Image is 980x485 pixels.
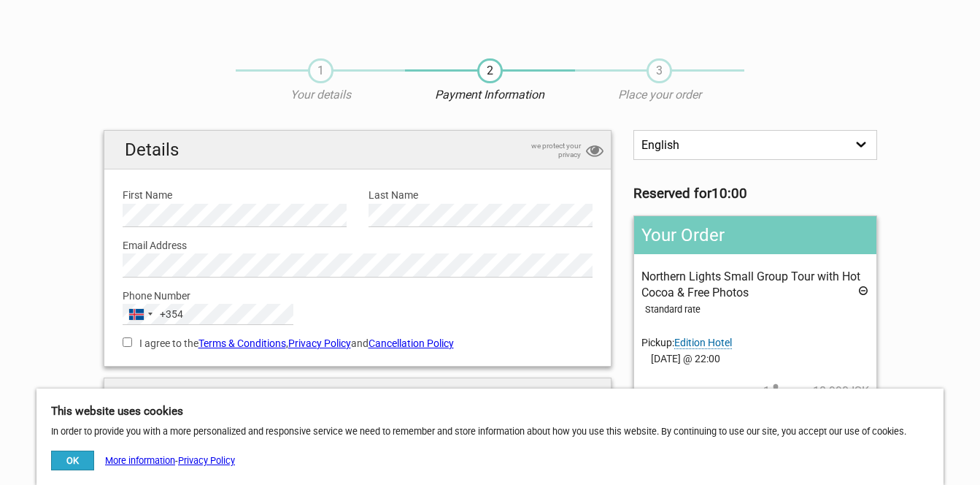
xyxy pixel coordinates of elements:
span: Change pickup place [674,337,732,349]
span: 1 [308,58,333,83]
p: Place your order [575,87,744,103]
span: we protect your privacy [508,142,581,159]
span: 3 [647,58,672,83]
h2: Your Order [634,216,876,254]
i: privacy protection [586,142,603,161]
a: Privacy Policy [178,455,235,466]
span: Northern Lights Small Group Tour with Hot Cocoa & Free Photos [641,270,860,299]
div: - [51,451,235,470]
div: In order to provide you with a more personalized and responsive service we need to remember and s... [36,389,944,485]
h5: This website uses cookies [51,403,929,419]
label: I agree to the , and [123,335,593,351]
label: First Name [123,187,347,203]
label: Email Address [123,237,593,253]
span: Pickup: [641,337,732,349]
button: Selected country [123,305,183,324]
strong: 10:00 [711,186,747,202]
div: +354 [160,306,183,322]
label: Phone Number [123,288,593,304]
span: 18.990 ISK [782,383,869,400]
a: Cancellation Policy [369,337,454,349]
p: Payment Information [405,87,574,103]
span: 2 [477,58,503,83]
label: Last Name [369,187,593,203]
a: More information [105,455,175,466]
button: OK [51,451,94,470]
p: Your details [236,87,405,103]
a: Terms & Conditions [198,337,286,349]
span: [DATE] @ 22:00 [641,351,868,367]
span: 1 person(s) [763,383,869,400]
div: Standard rate [645,302,868,318]
h3: Reserved for [633,186,876,202]
h2: Card Payment Information [104,378,611,417]
a: Privacy Policy [288,337,351,349]
h2: Details [104,131,611,169]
